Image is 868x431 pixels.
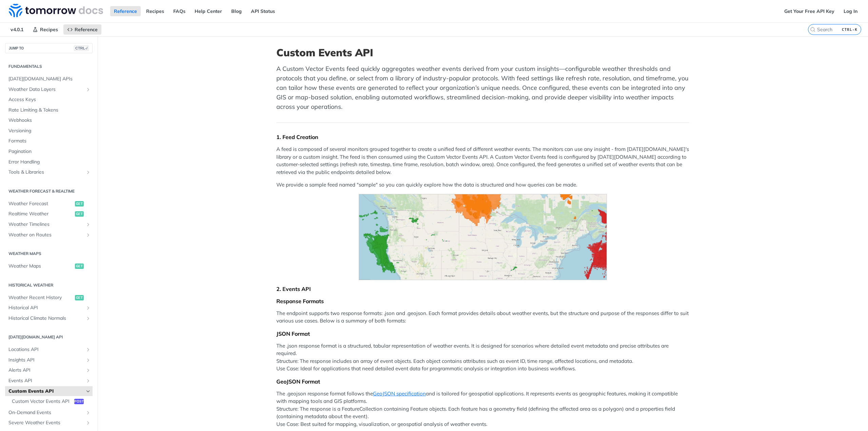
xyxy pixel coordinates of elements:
span: Custom Events API [8,388,84,395]
img: Tomorrow.io Weather API Docs [9,4,103,17]
button: Show subpages for Tools & Libraries [85,170,91,175]
span: get [75,295,84,300]
p: The endpoint supports two response formats: .json and .geojson. Each format provides details abou... [276,310,689,325]
span: Weather on Routes [8,232,84,238]
span: Historical API [8,305,84,311]
a: Versioning [5,126,93,136]
span: Weather Maps [8,263,73,270]
a: Custom Vector Events APIpost [8,396,93,407]
a: Severe Weather EventsShow subpages for Severe Weather Events [5,418,93,428]
button: Show subpages for Weather Timelines [85,222,91,227]
div: 1. Feed Creation [276,134,689,140]
a: Rate Limiting & Tokens [5,105,93,115]
span: Recipes [40,26,58,33]
button: Show subpages for Locations API [85,347,91,352]
a: FAQs [170,6,189,16]
a: Alerts APIShow subpages for Alerts API [5,365,93,375]
a: Events APIShow subpages for Events API [5,376,93,386]
span: Alerts API [8,367,84,374]
a: Weather Recent Historyget [5,293,93,303]
span: Rate Limiting & Tokens [8,107,91,114]
span: Webhooks [8,117,91,124]
a: [DATE][DOMAIN_NAME] APIs [5,74,93,84]
a: Formats [5,136,93,146]
button: Show subpages for Insights API [85,357,91,363]
a: Locations APIShow subpages for Locations API [5,345,93,355]
span: Expand image [276,194,689,280]
a: API Status [247,6,279,16]
p: We provide a sample feed named "sample" so you can quickly explore how the data is structured and... [276,181,689,189]
a: Get Your Free API Key [781,6,838,16]
h2: [DATE][DOMAIN_NAME] API [5,334,93,340]
p: A feed is composed of several monitors grouped together to create a unified feed of different wea... [276,145,689,176]
span: Weather Timelines [8,221,84,228]
span: Insights API [8,357,84,364]
button: Show subpages for Alerts API [85,368,91,373]
h1: Custom Events API [276,46,689,59]
a: Custom Events APIHide subpages for Custom Events API [5,386,93,396]
span: [DATE][DOMAIN_NAME] APIs [8,76,91,82]
button: Show subpages for On-Demand Events [85,410,91,415]
span: Reference [75,26,98,33]
div: 2. Events API [276,286,689,292]
a: Blog [228,6,245,16]
a: Log In [840,6,861,16]
a: Reference [63,24,101,35]
button: Show subpages for Events API [85,378,91,384]
a: Webhooks [5,115,93,125]
a: Access Keys [5,95,93,105]
h2: Weather Maps [5,251,93,257]
a: Pagination [5,146,93,157]
button: Show subpages for Historical Climate Normals [85,316,91,321]
div: Response Formats [276,298,689,305]
div: GeoJSON Format [276,378,689,385]
p: The .geojson response format follows the and is tailored for geospatial applications. It represen... [276,390,689,428]
span: Severe Weather Events [8,419,84,426]
svg: Search [810,27,815,32]
button: Show subpages for Weather Data Layers [85,87,91,92]
a: Weather Forecastget [5,199,93,209]
a: Weather Mapsget [5,261,93,271]
span: get [75,263,84,269]
span: Pagination [8,148,91,155]
a: Tools & LibrariesShow subpages for Tools & Libraries [5,167,93,177]
a: GeoJSON specification [373,390,426,397]
p: The .json response format is a structured, tabular representation of weather events. It is design... [276,342,689,373]
span: Access Keys [8,96,91,103]
span: On-Demand Events [8,409,84,416]
a: Historical APIShow subpages for Historical API [5,303,93,313]
a: Help Center [191,6,226,16]
a: Realtime Weatherget [5,209,93,219]
button: Hide subpages for Custom Events API [85,389,91,394]
h2: Fundamentals [5,63,93,70]
span: get [75,201,84,207]
button: Show subpages for Severe Weather Events [85,420,91,426]
span: v4.0.1 [7,24,27,35]
button: Show subpages for Weather on Routes [85,232,91,238]
button: JUMP TOCTRL-/ [5,43,93,53]
button: Show subpages for Historical API [85,305,91,311]
h2: Weather Forecast & realtime [5,188,93,194]
kbd: CTRL-K [840,26,859,33]
span: Custom Vector Events API [12,398,73,405]
span: Versioning [8,128,91,134]
span: Events API [8,377,84,384]
div: JSON Format [276,330,689,337]
a: Recipes [142,6,168,16]
a: Insights APIShow subpages for Insights API [5,355,93,365]
span: Formats [8,138,91,144]
span: Weather Recent History [8,294,73,301]
a: Recipes [29,24,62,35]
a: Weather Data LayersShow subpages for Weather Data Layers [5,84,93,95]
a: Weather TimelinesShow subpages for Weather Timelines [5,219,93,230]
span: Locations API [8,346,84,353]
span: Tools & Libraries [8,169,84,176]
span: Weather Forecast [8,200,73,207]
a: Error Handling [5,157,93,167]
span: Historical Climate Normals [8,315,84,322]
p: A Custom Vector Events feed quickly aggregates weather events derived from your custom insights—c... [276,64,689,112]
span: get [75,211,84,217]
span: Weather Data Layers [8,86,84,93]
span: post [74,399,84,404]
span: Error Handling [8,159,91,165]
